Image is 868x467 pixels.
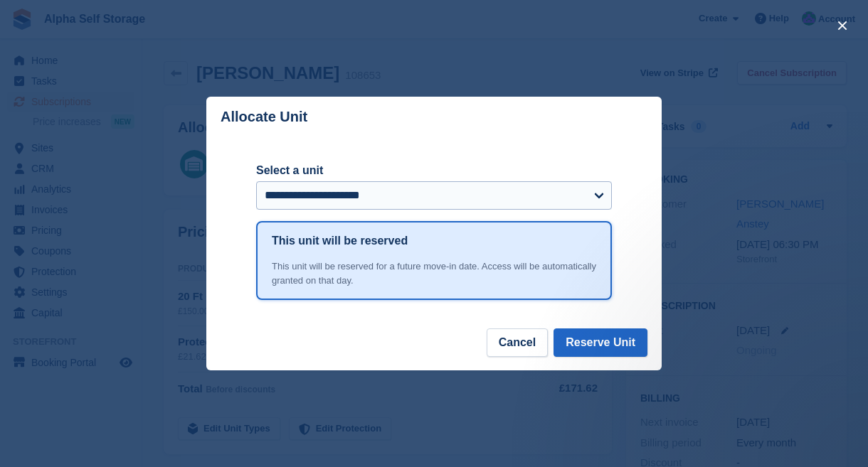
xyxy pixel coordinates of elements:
h1: This unit will be reserved [272,232,408,249]
div: This unit will be reserved for a future move-in date. Access will be automatically granted on tha... [272,259,596,287]
button: close [831,14,854,37]
button: Cancel [487,328,548,357]
button: Reserve Unit [554,328,647,357]
p: Allocate Unit [221,109,307,125]
label: Select a unit [256,162,612,179]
